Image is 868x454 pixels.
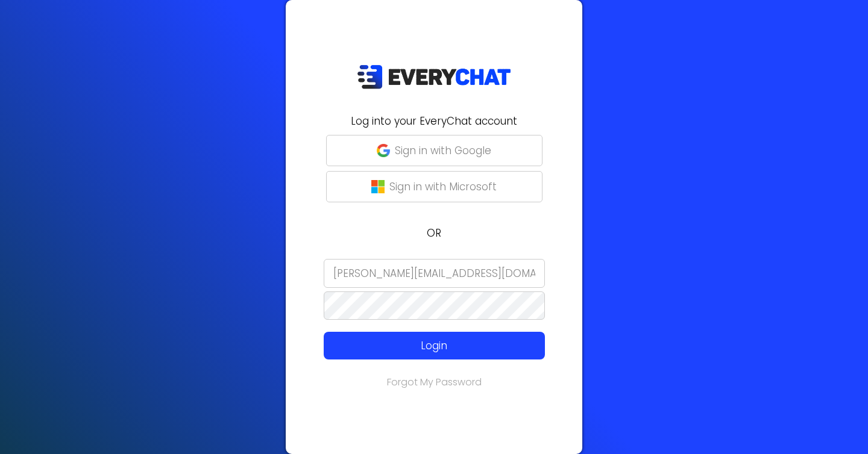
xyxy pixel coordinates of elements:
[324,259,545,288] input: Email
[377,144,390,157] img: google-g.png
[387,375,482,389] a: Forgot My Password
[371,180,385,193] img: microsoft-logo.png
[389,179,497,194] p: Sign in with Microsoft
[293,225,575,241] p: OR
[326,135,542,166] button: Sign in with Google
[324,332,545,359] button: Login
[357,64,511,89] img: EveryChat_logo_dark.png
[346,338,523,353] p: Login
[293,113,575,129] h2: Log into your EveryChat account
[395,143,491,158] p: Sign in with Google
[326,171,542,202] button: Sign in with Microsoft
